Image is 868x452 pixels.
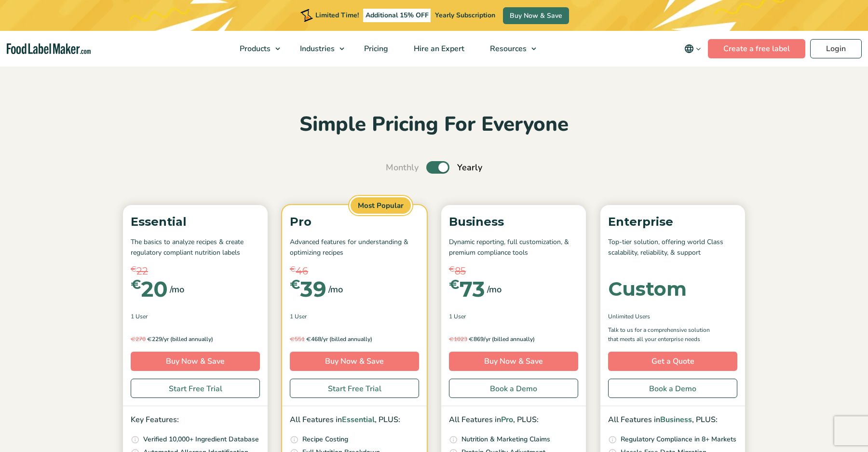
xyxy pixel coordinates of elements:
[501,414,513,425] span: Pro
[435,11,495,20] span: Yearly Subscription
[503,7,569,24] a: Buy Now & Save
[608,379,737,398] a: Book a Demo
[449,352,578,371] a: Buy Now & Save
[621,434,736,445] p: Regulatory Compliance in 8+ Markets
[487,283,502,296] span: /mo
[170,283,184,296] span: /mo
[290,278,300,291] span: €
[131,334,260,344] p: 229/yr (billed annually)
[477,31,541,67] a: Resources
[487,43,528,54] span: Resources
[131,352,260,371] a: Buy Now & Save
[608,279,687,299] div: Custom
[449,335,454,342] span: €
[678,39,708,58] button: Change language
[401,31,475,67] a: Hire an Expert
[608,326,719,344] p: Talk to us for a comprehensive solution that meets all your enterprise needs
[290,278,326,300] div: 39
[386,161,419,174] span: Monthly
[131,278,141,291] span: €
[227,31,285,67] a: Products
[449,213,578,231] p: Business
[131,335,136,342] span: €
[608,213,737,231] p: Enterprise
[290,379,419,398] a: Start Free Trial
[708,39,805,58] a: Create a free label
[608,312,650,321] span: Unlimited Users
[608,352,737,371] a: Get a Quote
[118,111,750,138] h2: Simple Pricing For Everyone
[449,278,460,291] span: €
[449,414,578,426] p: All Features in , PLUS:
[131,414,260,426] p: Key Features:
[455,264,466,278] span: 85
[290,414,419,426] p: All Features in , PLUS:
[306,335,311,342] span: €
[315,11,359,20] span: Limited Time!
[131,379,260,398] a: Start Free Trial
[608,414,737,426] p: All Features in , PLUS:
[136,264,148,278] span: 22
[143,434,259,445] p: Verified 10,000+ Ingredient Database
[363,9,431,22] span: Additional 15% OFF
[608,237,737,259] p: Top-tier solution, offering world Class scalability, reliability, & support
[287,31,349,67] a: Industries
[131,264,136,275] span: €
[290,335,305,343] del: 551
[449,334,578,344] p: 869/yr (billed annually)
[131,213,260,231] p: Essential
[131,312,148,321] span: 1 User
[361,43,389,54] span: Pricing
[131,278,168,300] div: 20
[352,31,399,67] a: Pricing
[290,312,307,321] span: 1 User
[328,283,343,296] span: /mo
[290,237,419,259] p: Advanced features for understanding & optimizing recipes
[449,264,455,275] span: €
[290,213,419,231] p: Pro
[810,39,862,58] a: Login
[131,335,146,343] del: 270
[147,335,152,342] span: €
[349,196,412,216] span: Most Popular
[342,414,375,425] span: Essential
[131,237,260,259] p: The basics to analyze recipes & create regulatory compliant nutrition labels
[411,43,465,54] span: Hire an Expert
[290,352,419,371] a: Buy Now & Save
[237,43,271,54] span: Products
[7,43,91,55] a: Food Label Maker homepage
[290,334,419,344] p: 468/yr (billed annually)
[426,161,449,174] label: Toggle
[449,379,578,398] a: Book a Demo
[449,335,467,343] del: 1023
[660,414,692,425] span: Business
[449,278,485,300] div: 73
[457,161,482,174] span: Yearly
[302,434,348,445] p: Recipe Costing
[469,335,474,342] span: €
[290,264,296,275] span: €
[296,264,308,278] span: 46
[461,434,550,445] p: Nutrition & Marketing Claims
[449,312,466,321] span: 1 User
[449,237,578,259] p: Dynamic reporting, full customization, & premium compliance tools
[290,335,295,342] span: €
[297,43,336,54] span: Industries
